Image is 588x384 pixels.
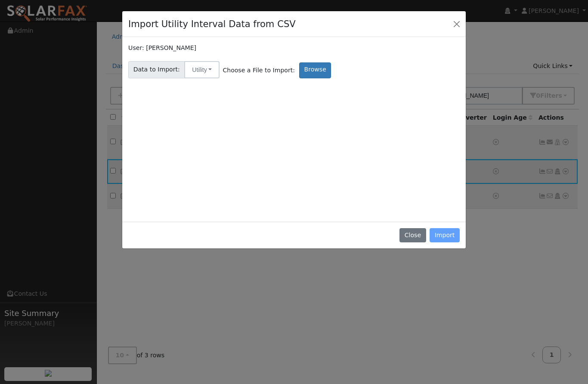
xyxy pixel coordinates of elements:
label: User: [PERSON_NAME] [128,43,196,53]
h4: Import Utility Interval Data from CSV [128,17,296,31]
span: Data to Import: [128,61,185,78]
button: Utility [184,61,220,78]
label: Browse [299,62,331,78]
span: Choose a File to Import: [223,66,295,75]
button: Close [451,18,463,30]
button: Close [399,228,426,243]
